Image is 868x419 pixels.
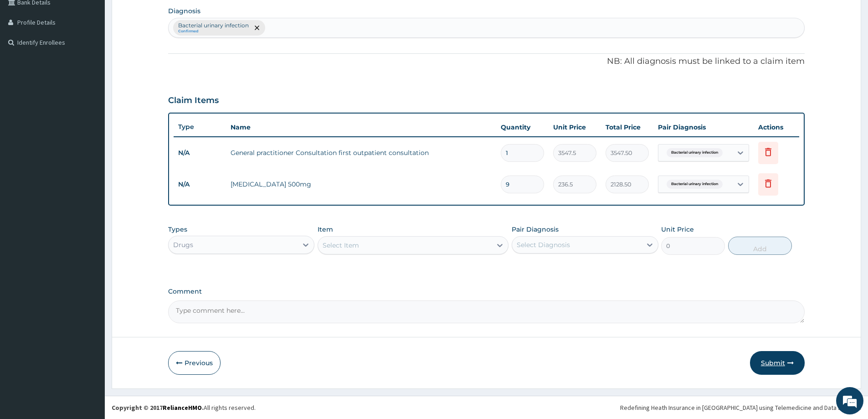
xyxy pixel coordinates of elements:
p: NB: All diagnosis must be linked to a claim item [168,56,805,67]
p: Bacterial urinary infection [178,22,249,29]
button: Previous [168,351,221,375]
span: remove selection option [253,24,261,32]
label: Types [168,226,187,233]
span: Bacterial urinary infection [667,180,723,189]
footer: All rights reserved. [105,396,868,419]
div: Minimize live chat window [149,5,171,26]
label: Diagnosis [168,6,200,16]
span: Bacterial urinary infection [667,148,723,157]
th: Type [174,119,226,135]
button: Submit [750,351,805,375]
strong: Copyright © 2017 . [112,403,204,412]
td: General practitioner Consultation first outpatient consultation [226,144,496,162]
div: Select Diagnosis [517,240,570,249]
h3: Claim Items [168,96,219,106]
label: Unit Price [661,225,694,234]
th: Quantity [496,118,549,136]
th: Unit Price [549,118,601,136]
th: Actions [754,118,799,136]
th: Total Price [601,118,653,136]
img: d_794563401_company_1708531726252_794563401 [17,46,37,68]
div: Redefining Heath Insurance in [GEOGRAPHIC_DATA] using Telemedicine and Data Science! [620,403,861,412]
button: Add [728,237,792,255]
div: Select Item [323,241,359,250]
th: Pair Diagnosis [653,118,754,136]
label: Pair Diagnosis [512,225,559,234]
label: Comment [168,288,805,295]
td: N/A [174,176,226,193]
small: Confirmed [178,29,249,34]
a: RelianceHMO [163,403,202,412]
td: [MEDICAL_DATA] 500mg [226,175,496,193]
div: Chat with us now [47,51,153,63]
div: Drugs [173,240,193,249]
th: Name [226,118,496,136]
textarea: Type your message and hit 'Enter' [5,249,174,281]
label: Item [318,225,333,234]
span: We're online! [53,115,126,207]
td: N/A [174,145,226,161]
